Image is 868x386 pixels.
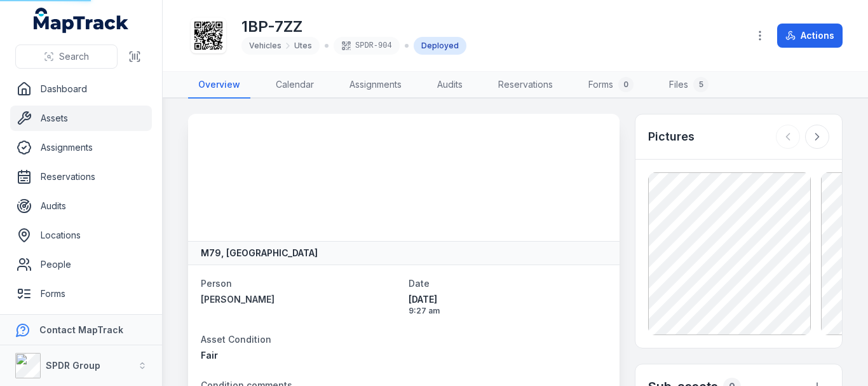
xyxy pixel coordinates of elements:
a: Dashboard [10,76,152,102]
a: Reports [10,310,152,336]
a: Overview [188,72,250,99]
a: [PERSON_NAME] [201,293,398,306]
span: Vehicles [249,41,281,51]
div: SPDR-904 [334,37,400,55]
a: People [10,252,152,277]
a: Assignments [339,72,412,99]
button: Actions [777,24,843,48]
a: Audits [427,72,473,99]
span: Search [59,50,89,63]
strong: SPDR Group [46,360,100,371]
span: Person [201,278,232,289]
span: Utes [294,41,312,51]
h3: Pictures [648,128,695,146]
a: MapTrack [34,8,129,33]
span: Fair [201,350,218,361]
a: Reservations [10,164,152,190]
span: Asset Condition [201,334,271,345]
a: Reservations [488,72,563,99]
strong: M79, [GEOGRAPHIC_DATA] [201,247,318,259]
a: Forms [10,281,152,307]
a: Calendar [266,72,324,99]
div: 5 [693,77,709,92]
strong: Contact MapTrack [39,324,123,335]
div: 0 [618,77,634,92]
div: Deployed [414,37,466,55]
button: Search [15,45,118,69]
a: Forms0 [578,72,644,99]
time: 12/17/2024, 9:27:36 AM [409,293,606,316]
a: Assets [10,106,152,131]
span: 9:27 am [409,306,606,316]
a: Assignments [10,135,152,160]
a: Files5 [659,72,719,99]
h1: 1BP-7ZZ [241,17,466,37]
span: [DATE] [409,293,606,306]
a: Audits [10,193,152,219]
span: Date [409,278,430,289]
a: Locations [10,223,152,248]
